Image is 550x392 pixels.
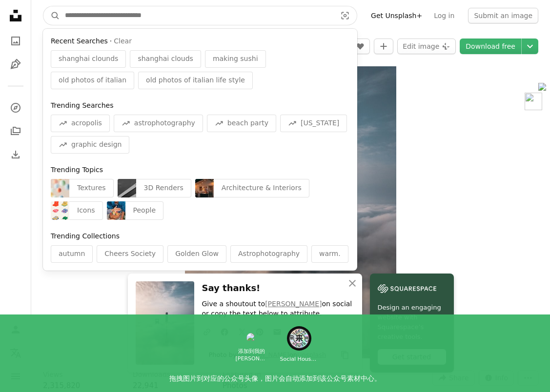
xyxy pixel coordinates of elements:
[125,201,164,220] div: People
[202,281,354,295] h3: Say thanks!
[265,300,322,308] a: [PERSON_NAME]
[468,8,538,23] button: Submit an image
[71,118,102,128] span: acropolis
[59,76,126,85] span: old photos of italian
[214,179,309,197] div: Architecture & Interiors
[428,8,460,23] a: Log in
[374,39,393,54] button: Add to Collection
[69,179,114,197] div: Textures
[213,54,258,64] span: making sushi
[378,303,446,342] span: Design an engaging website with Squarespace’s creative tools.
[136,179,191,197] div: 3D Renders
[333,6,357,25] button: Visual search
[59,54,118,64] span: shanghai clounds
[6,31,25,51] a: Photos
[378,281,436,296] img: file-1606177908946-d1eed1cbe4f5image
[51,37,349,46] div: ·
[6,98,25,118] a: Explore
[146,76,245,85] span: old photos of italian life style
[114,37,132,46] button: Clear
[227,118,268,128] span: beach party
[69,201,103,220] div: Icons
[43,6,357,25] form: Find visuals sitewide
[51,201,69,220] img: premium_vector-1753107438975-30d50abb6869
[97,245,163,263] div: Cheers Society
[43,6,60,25] button: Search Unsplash
[71,140,122,150] span: graphic design
[202,299,354,319] p: Give a shoutout to on social or copy the text below to attribute.
[370,274,454,372] a: Design an engaging website with Squarespace’s creative tools.Get started
[6,55,25,74] a: Illustrations
[522,39,538,54] button: Choose download size
[118,179,136,197] img: premium_photo-1749548059677-908a98011c1d
[51,101,113,109] span: Trending Searches
[230,245,307,263] div: Astrophotography
[6,6,25,27] a: Home — Unsplash
[51,245,93,263] div: autumn
[460,39,521,54] a: Download free
[134,118,195,128] span: astrophotography
[51,232,120,240] span: Trending Collections
[51,179,69,197] img: premium_photo-1746420146061-0256c1335fe4
[195,179,214,197] img: premium_photo-1686167978316-e075293442bf
[167,245,226,263] div: Golden Glow
[51,166,103,174] span: Trending Topics
[350,39,370,54] button: Like
[107,201,125,220] img: premium_photo-1712935548320-c5b82b36984f
[397,39,456,54] button: Edit image
[6,145,25,164] a: Download History
[301,118,339,128] span: [US_STATE]
[51,37,108,46] span: Recent Searches
[365,8,428,23] a: Get Unsplash+
[6,121,25,141] a: Collections
[311,245,348,263] div: warm.
[138,54,193,64] span: shanghai clouds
